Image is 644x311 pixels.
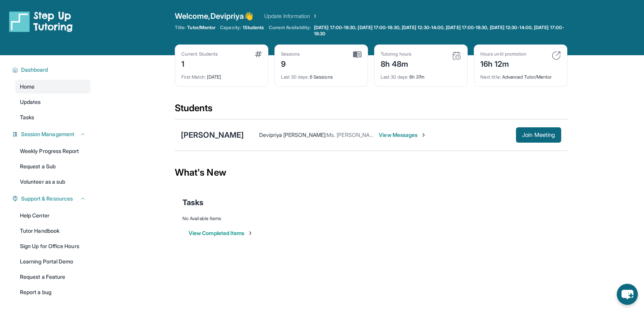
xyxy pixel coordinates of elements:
[15,239,90,253] a: Sign Up for Office Hours
[20,98,41,106] span: Updates
[281,74,309,80] span: Last 30 days :
[21,195,73,202] span: Support & Resources
[15,255,90,268] a: Learning Portal Demo
[15,95,90,109] a: Updates
[15,80,90,94] a: Home
[480,57,526,69] div: 16h 12m
[18,130,86,138] button: Session Management
[353,51,361,58] img: card
[452,51,461,60] img: card
[15,270,90,284] a: Request a Feature
[552,51,561,60] img: card
[617,284,638,305] button: chat-button
[182,197,204,208] span: Tasks
[480,69,561,80] div: Advanced Tutor/Mentor
[281,51,300,57] div: Sessions
[21,130,74,138] span: Session Management
[175,11,253,21] span: Welcome, Devipriya 👋
[381,57,411,69] div: 8h 48m
[181,57,218,69] div: 1
[15,144,90,158] a: Weekly Progress Report
[15,110,90,124] a: Tasks
[243,25,264,31] span: 1 Students
[18,66,86,74] button: Dashboard
[15,224,90,238] a: Tutor Handbook
[310,12,318,20] img: Chevron Right
[21,66,48,74] span: Dashboard
[15,209,90,222] a: Help Center
[175,102,567,119] div: Students
[379,131,427,139] span: View Messages
[182,216,560,222] div: No Available Items
[269,25,311,37] span: Current Availability:
[181,69,262,80] div: [DATE]
[220,25,241,31] span: Capacity:
[522,133,555,137] span: Join Meeting
[20,83,34,91] span: Home
[181,74,206,80] span: First Match :
[181,130,244,140] div: [PERSON_NAME]
[281,69,361,80] div: 6 Sessions
[175,25,186,31] span: Title:
[15,285,90,299] a: Report a bug
[20,114,34,121] span: Tasks
[9,11,73,32] img: logo
[255,51,262,57] img: card
[516,127,561,143] button: Join Meeting
[480,74,501,80] span: Next title :
[480,51,526,57] div: Hours until promotion
[181,51,218,57] div: Current Students
[175,156,567,189] div: What's New
[327,132,459,138] span: Ms. [PERSON_NAME], I sent u an email [DATE], plz chk
[15,160,90,173] a: Request a Sub
[381,51,411,57] div: Tutoring hours
[15,175,90,189] a: Volunteer as a sub
[314,25,566,37] span: [DATE] 17:00-18:30, [DATE] 17:00-18:30, [DATE] 12:30-14:00, [DATE] 17:00-18:30, [DATE] 12:30-14:0...
[381,74,408,80] span: Last 30 days :
[281,57,300,69] div: 9
[421,132,427,138] img: Chevron-Right
[18,195,86,202] button: Support & Resources
[381,69,461,80] div: 6h 37m
[264,12,318,20] a: Update Information
[259,132,327,138] span: Devipriya [PERSON_NAME] :
[312,25,567,37] a: [DATE] 17:00-18:30, [DATE] 17:00-18:30, [DATE] 12:30-14:00, [DATE] 17:00-18:30, [DATE] 12:30-14:0...
[187,25,215,31] span: Tutor/Mentor
[189,229,253,237] button: View Completed Items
